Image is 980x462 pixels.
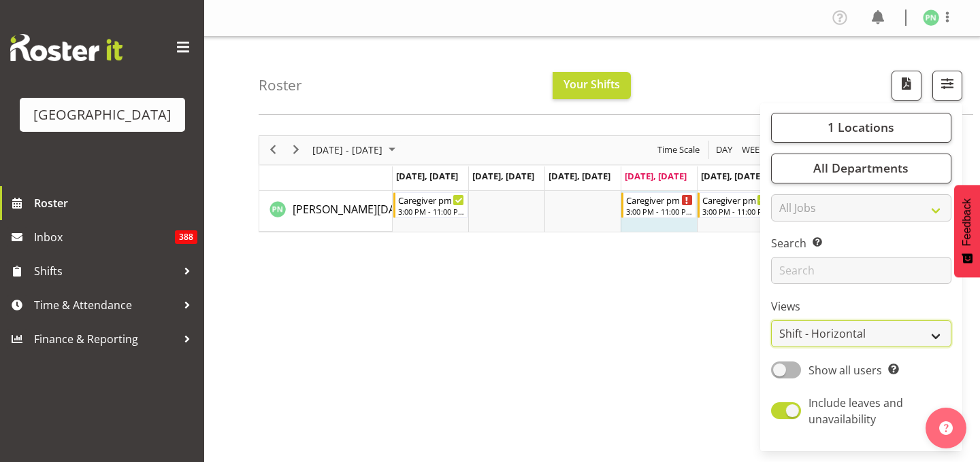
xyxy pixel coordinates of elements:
[259,191,393,232] td: Penny Navidad resource
[626,193,693,207] div: Caregiver pm
[655,141,702,158] button: Time Scale
[954,185,980,277] button: Feedback - Show survey
[621,192,696,218] div: Penny Navidad"s event - Caregiver pm Begin From Thursday, September 18, 2025 at 3:00:00 PM GMT+12...
[698,192,772,218] div: Penny Navidad"s event - Caregiver pm Begin From Friday, September 19, 2025 at 3:00:00 PM GMT+12:0...
[34,227,175,247] span: Inbox
[472,170,534,182] span: [DATE], [DATE]
[808,363,882,378] span: Show all users
[287,141,306,158] button: Next
[923,10,939,26] img: penny-navidad674.jpg
[396,170,458,182] span: [DATE], [DATE]
[310,141,402,158] button: September 2025
[702,206,769,217] div: 3:00 PM - 11:00 PM
[828,119,894,135] span: 1 Locations
[626,206,693,217] div: 3:00 PM - 11:00 PM
[34,193,197,213] span: Roster
[656,141,701,158] span: Time Scale
[771,113,951,143] button: 1 Locations
[393,192,468,218] div: Penny Navidad"s event - Caregiver pm Begin From Monday, September 15, 2025 at 3:00:00 PM GMT+12:0...
[771,154,951,183] button: All Departments
[259,135,926,232] div: Timeline Week of September 18, 2025
[771,298,951,315] label: Views
[702,193,769,207] div: Caregiver pm
[771,235,951,251] label: Search
[308,136,404,164] div: September 15 - 21, 2025
[311,141,384,158] span: [DATE] - [DATE]
[939,421,953,435] img: help-xxl-2.png
[34,295,177,315] span: Time & Attendance
[175,230,197,244] span: 388
[34,329,177,349] span: Finance & Reporting
[808,395,903,427] span: Include leaves and unavailability
[264,141,282,158] button: Previous
[715,141,734,158] span: Day
[701,170,763,182] span: [DATE], [DATE]
[553,72,631,99] button: Your Shifts
[398,193,465,207] div: Caregiver pm
[398,206,465,217] div: 3:00 PM - 11:00 PM
[549,170,610,182] span: [DATE], [DATE]
[33,105,171,125] div: [GEOGRAPHIC_DATA]
[740,141,768,158] button: Timeline Week
[293,201,411,217] a: [PERSON_NAME][DATE]
[771,257,951,284] input: Search
[10,34,122,61] img: Rosterit website logo
[293,202,411,217] span: [PERSON_NAME][DATE]
[393,191,925,232] table: Timeline Week of September 18, 2025
[284,136,308,164] div: next period
[563,77,620,92] span: Your Shifts
[740,141,766,158] span: Week
[813,160,909,176] span: All Departments
[892,71,921,101] button: Download a PDF of the roster according to the set date range.
[932,71,962,101] button: Filter Shifts
[34,261,177,281] span: Shifts
[961,198,973,246] span: Feedback
[714,141,735,158] button: Timeline Day
[261,136,284,164] div: previous period
[625,170,687,182] span: [DATE], [DATE]
[259,77,302,93] h4: Roster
